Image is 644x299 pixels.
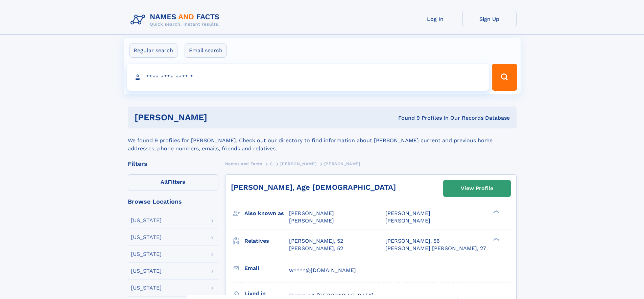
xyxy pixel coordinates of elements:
[492,64,517,91] button: Search Button
[244,208,289,219] h3: Also known as
[492,210,500,214] div: ❯
[385,237,440,245] a: [PERSON_NAME], 56
[128,11,225,29] img: Logo Names and Facts
[135,113,303,122] h1: [PERSON_NAME]
[289,292,374,299] span: Cumming, [GEOGRAPHIC_DATA]
[289,210,334,216] span: [PERSON_NAME]
[270,159,273,168] a: C
[129,43,177,58] label: Regular search
[131,251,162,257] div: [US_STATE]
[185,43,227,58] label: Email search
[161,179,168,185] span: All
[444,180,510,197] a: View Profile
[385,217,430,224] span: [PERSON_NAME]
[225,159,262,168] a: Names and Facts
[289,217,334,224] span: [PERSON_NAME]
[244,263,289,274] h3: Email
[461,181,493,196] div: View Profile
[128,161,218,167] div: Filters
[244,235,289,247] h3: Relatives
[131,218,162,223] div: [US_STATE]
[128,199,218,205] div: Browse Locations
[385,210,430,216] span: [PERSON_NAME]
[131,268,162,274] div: [US_STATE]
[131,285,162,291] div: [US_STATE]
[128,174,218,190] label: Filters
[280,159,316,168] a: [PERSON_NAME]
[324,161,360,166] span: [PERSON_NAME]
[231,183,396,191] a: [PERSON_NAME], Age [DEMOGRAPHIC_DATA]
[127,64,489,91] input: search input
[270,161,273,166] span: C
[462,11,517,27] a: Sign Up
[128,128,517,153] div: We found 9 profiles for [PERSON_NAME]. Check out our directory to find information about [PERSON_...
[289,237,343,245] a: [PERSON_NAME], 52
[385,245,486,252] a: [PERSON_NAME] [PERSON_NAME], 27
[289,245,343,252] a: [PERSON_NAME], 52
[492,237,500,241] div: ❯
[408,11,462,27] a: Log In
[131,235,162,240] div: [US_STATE]
[303,114,510,122] div: Found 9 Profiles In Our Records Database
[280,161,316,166] span: [PERSON_NAME]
